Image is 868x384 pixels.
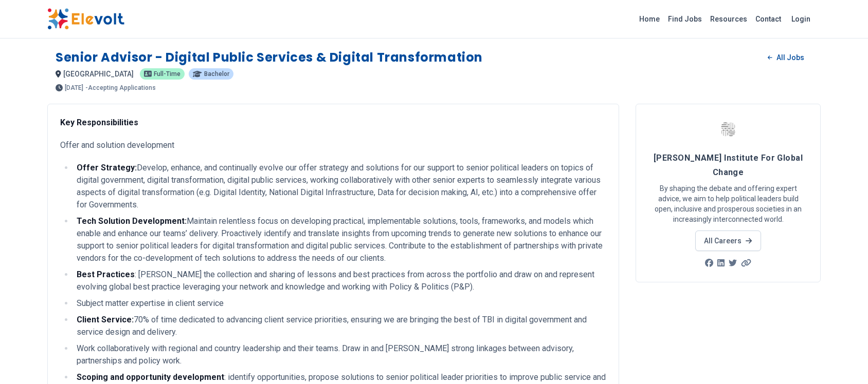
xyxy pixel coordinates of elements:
[65,85,83,91] span: [DATE]
[60,118,138,127] strong: Key Responsibilities
[77,163,137,172] strong: Offer Strategy:
[60,139,606,151] p: Offer and solution development
[648,183,808,224] p: By shaping the debate and offering expert advice, we aim to help political leaders build open, in...
[77,216,187,226] strong: Tech Solution Development:
[74,162,606,211] li: Develop, enhance, and continually evolve our offer strategy and solutions for our support to seni...
[74,268,606,293] li: : [PERSON_NAME] the collection and sharing of lessons and best practices from across the portfoli...
[77,315,134,324] strong: Client Service:
[63,70,134,78] span: [GEOGRAPHIC_DATA]
[74,215,606,264] li: Maintain relentless focus on developing practical, implementable solutions, tools, frameworks, an...
[759,50,812,65] a: All Jobs
[77,270,135,279] strong: Best Practices
[56,49,483,66] h1: Senior Advisor - Digital Public Services & Digital Transformation
[74,314,606,338] li: 70% of time dedicated to advancing client service priorities, ensuring we are bringing the best o...
[785,9,817,29] a: Login
[85,85,156,91] p: - Accepting Applications
[47,8,124,30] img: Elevolt
[74,342,606,367] li: Work collaboratively with regional and country leadership and their teams. Draw in and [PERSON_NA...
[77,372,224,382] strong: Scoping and opportunity development
[74,297,606,310] li: Subject matter expertise in client service
[635,11,664,27] a: Home
[715,117,741,142] img: Tony Blair Institute For Global Change
[695,231,761,251] a: All Careers
[154,71,180,77] span: Full-time
[654,153,803,177] span: [PERSON_NAME] Institute For Global Change
[751,11,785,27] a: Contact
[204,71,229,77] span: Bachelor
[706,11,751,27] a: Resources
[664,11,706,27] a: Find Jobs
